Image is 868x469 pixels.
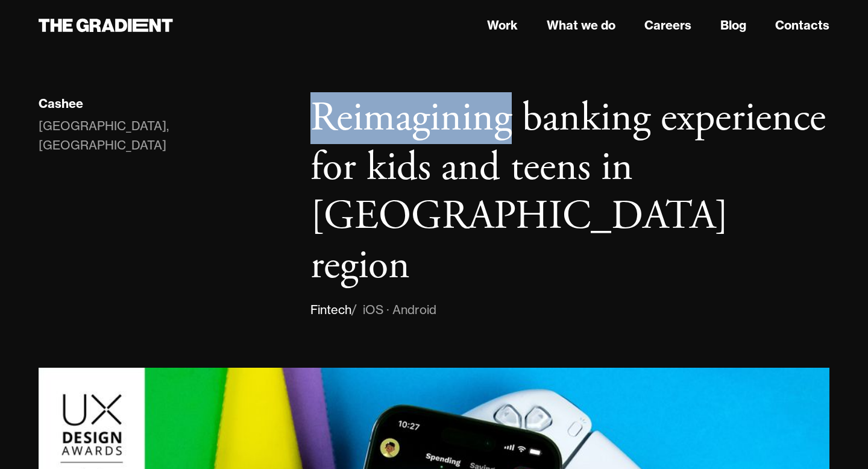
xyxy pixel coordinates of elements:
a: Contacts [775,16,829,34]
div: [GEOGRAPHIC_DATA], [GEOGRAPHIC_DATA] [39,116,286,155]
a: Careers [644,16,691,34]
a: Blog [720,16,746,34]
h1: Reimagining banking experience for kids and teens in [GEOGRAPHIC_DATA] region [310,94,829,291]
a: Work [487,16,518,34]
div: / iOS · Android [351,300,436,319]
div: Fintech [310,300,351,319]
a: What we do [547,16,615,34]
div: Cashee [39,96,83,112]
